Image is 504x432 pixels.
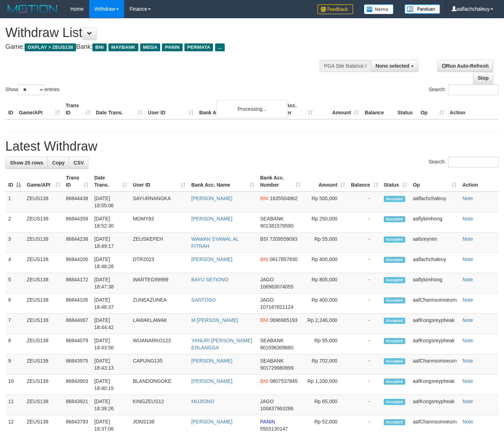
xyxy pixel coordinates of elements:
[303,334,348,354] td: Rp 95,000
[384,379,405,385] span: Accepted
[303,395,348,415] td: Rp 65,000
[63,354,92,375] td: 86843975
[303,233,348,253] td: Rp 55,000
[191,399,214,404] a: MUJIONO
[260,284,293,290] span: Copy 106963074055 to clipboard
[348,293,381,314] td: -
[5,43,329,51] h4: Game: Bank:
[348,334,381,354] td: -
[188,171,257,192] th: Bank Acc. Name: activate to sort column ascending
[348,212,381,233] td: -
[92,43,106,51] span: BNI
[24,192,63,212] td: ZEUS138
[362,99,394,119] th: Balance
[191,419,232,425] a: [PERSON_NAME]
[303,253,348,273] td: Rp 400,000
[63,212,92,233] td: 86844359
[63,171,92,192] th: Trans ID: activate to sort column ascending
[320,60,371,72] div: PGA Site Balance /
[462,297,473,303] a: Note
[191,277,228,282] a: BAYU SETIONO
[303,273,348,293] td: Rp 805,000
[24,273,63,293] td: ZEUS138
[91,171,130,192] th: Date Trans.: activate to sort column ascending
[270,99,316,119] th: Bank Acc. Number
[5,139,499,153] h1: Latest Withdraw
[91,395,130,415] td: [DATE] 18:39:26
[418,99,447,119] th: Op
[260,365,293,371] span: Copy 901729980999 to clipboard
[130,233,188,253] td: ZEUSKEPEH
[260,196,268,201] span: BNI
[270,378,297,384] span: Copy 0807537845 to clipboard
[348,354,381,375] td: -
[5,233,24,253] td: 3
[191,216,232,222] a: [PERSON_NAME]
[459,171,499,192] th: Action
[260,297,274,303] span: JAGO
[91,293,130,314] td: [DATE] 18:46:37
[5,157,48,169] a: Show 25 rows
[303,293,348,314] td: Rp 400,000
[260,419,275,425] span: PANIN
[384,318,405,324] span: Accepted
[191,256,232,262] a: [PERSON_NAME]
[91,314,130,334] td: [DATE] 18:44:42
[384,338,405,344] span: Accepted
[410,375,459,395] td: aafKongsreypheak
[410,192,459,212] td: aaflachchaleuy
[63,293,92,314] td: 86844105
[462,256,473,262] a: Note
[197,99,270,119] th: Bank Acc. Name
[473,72,493,84] a: Stop
[260,358,284,364] span: SEABANK
[24,354,63,375] td: ZEUS138
[260,256,268,262] span: BNI
[91,253,130,273] td: [DATE] 18:48:28
[384,257,405,263] span: Accepted
[63,253,92,273] td: 86844200
[63,192,92,212] td: 86844438
[303,212,348,233] td: Rp 250,000
[63,375,92,395] td: 86843903
[91,233,130,253] td: [DATE] 18:49:17
[260,236,268,242] span: BSI
[260,216,284,222] span: SEABANK
[130,395,188,415] td: KINGZEUS12
[348,273,381,293] td: -
[130,171,188,192] th: User ID: activate to sort column ascending
[191,358,232,364] a: [PERSON_NAME]
[410,293,459,314] td: aafChannsomoeurn
[410,233,459,253] td: aafsreynim
[140,43,161,51] span: MEGA
[462,236,473,242] a: Note
[63,273,92,293] td: 86844172
[10,160,43,166] span: Show 25 rows
[384,277,405,283] span: Accepted
[5,253,24,273] td: 4
[5,171,24,192] th: ID: activate to sort column descending
[462,317,473,323] a: Note
[63,99,93,119] th: Trans ID
[130,212,188,233] td: MOMY83
[191,317,238,323] a: M [PERSON_NAME]
[348,314,381,334] td: -
[5,354,24,375] td: 9
[130,293,188,314] td: ZUNEAZUNEA
[25,43,76,51] span: OXPLAY > ZEUS138
[47,157,69,169] a: Copy
[348,233,381,253] td: -
[91,354,130,375] td: [DATE] 18:43:13
[462,338,473,343] a: Note
[462,378,473,384] a: Note
[410,273,459,293] td: aaflykimhong
[410,212,459,233] td: aaflykimhong
[270,236,297,242] span: Copy 7209559093 to clipboard
[91,375,130,395] td: [DATE] 18:40:15
[316,99,362,119] th: Amount
[303,192,348,212] td: Rp 500,000
[462,419,473,425] a: Note
[394,99,418,119] th: Status
[317,4,353,14] img: Feedback.jpg
[270,256,297,262] span: Copy 0617857830 to clipboard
